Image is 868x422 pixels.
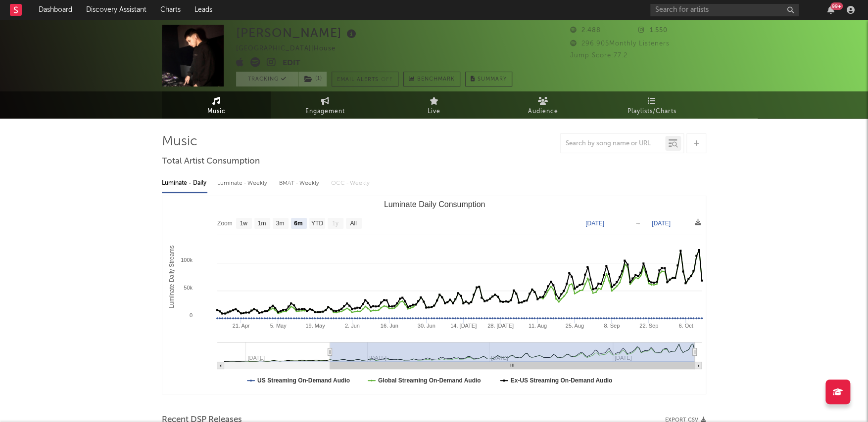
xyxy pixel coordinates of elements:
[380,91,488,119] a: Live
[294,220,302,227] text: 6m
[236,72,298,86] button: Tracking
[635,220,641,227] text: →
[332,72,398,86] button: Email AlertsOff
[488,91,597,119] a: Audience
[428,106,440,118] span: Live
[217,175,269,192] div: Luminate - Weekly
[162,196,707,394] svg: Luminate Daily Consumption
[511,377,613,384] text: Ex-US Streaming On-Demand Audio
[487,323,514,329] text: 28. [DATE]
[830,2,843,10] div: 99 +
[678,323,693,329] text: 6. Oct
[276,220,285,227] text: 3m
[627,106,676,118] span: Playlists/Charts
[207,106,226,118] span: Music
[168,245,175,308] text: Luminate Daily Streams
[561,140,665,148] input: Search by song name or URL
[236,43,347,55] div: [GEOGRAPHIC_DATA] | House
[570,41,670,47] span: 296.905 Monthly Listeners
[570,27,601,34] span: 2.488
[529,323,547,329] text: 11. Aug
[240,220,248,227] text: 1w
[403,72,460,86] a: Benchmark
[465,72,512,86] button: Summary
[270,323,287,329] text: 5. May
[570,52,627,59] span: Jump Score: 77.2
[450,323,477,329] text: 14. [DATE]
[478,77,507,82] span: Summary
[650,4,799,16] input: Search for artists
[236,25,359,41] div: [PERSON_NAME]
[298,72,327,86] span: ( 1 )
[217,220,233,227] text: Zoom
[585,220,604,227] text: [DATE]
[378,377,481,384] text: Global Streaming On-Demand Audio
[528,106,558,118] span: Audience
[597,91,706,119] a: Playlists/Charts
[417,74,455,85] span: Benchmark
[638,27,668,34] span: 1.550
[181,257,193,263] text: 100k
[384,200,485,209] text: Luminate Daily Consumption
[305,323,325,329] text: 19. May
[305,106,345,118] span: Engagement
[332,220,338,227] text: 1y
[184,285,193,291] text: 50k
[566,323,584,329] text: 25. Aug
[283,57,300,70] button: Edit
[257,377,350,384] text: US Streaming On-Demand Audio
[258,220,266,227] text: 1m
[311,220,323,227] text: YTD
[381,323,398,329] text: 16. Jun
[271,91,380,119] a: Engagement
[162,91,271,119] a: Music
[279,175,321,192] div: BMAT - Weekly
[162,175,207,192] div: Luminate - Daily
[604,323,620,329] text: 8. Sep
[639,323,658,329] text: 22. Sep
[381,77,393,83] em: Off
[233,323,250,329] text: 21. Apr
[827,6,834,14] button: 99+
[652,220,671,227] text: [DATE]
[345,323,360,329] text: 2. Jun
[350,220,356,227] text: All
[162,156,260,168] span: Total Artist Consumption
[418,323,435,329] text: 30. Jun
[298,72,327,86] button: (1)
[190,312,193,318] text: 0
